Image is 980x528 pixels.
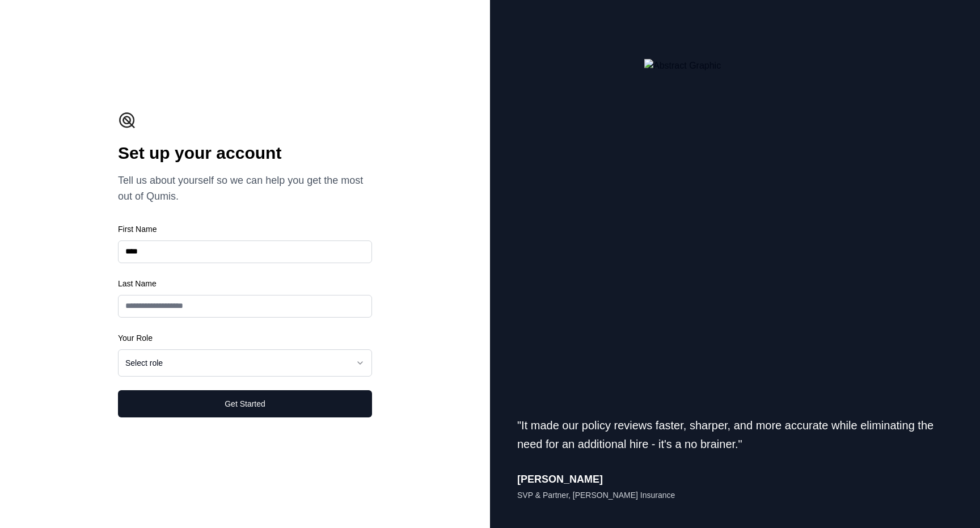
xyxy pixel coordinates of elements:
blockquote: "It made our policy reviews faster, sharper, and more accurate while eliminating the need for an ... [517,416,953,453]
label: Last Name [118,279,157,288]
p: Tell us about yourself so we can help you get the most out of Qumis. [118,172,372,204]
p: SVP & Partner, [PERSON_NAME] Insurance [517,489,953,501]
label: Your Role [118,333,153,343]
img: Qumis Logo [118,111,136,129]
label: First Name [118,225,157,234]
h1: Set up your account [118,143,372,163]
button: Get Started [118,390,372,417]
img: Abstract Graphic [644,59,826,240]
p: [PERSON_NAME] [517,471,953,487]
